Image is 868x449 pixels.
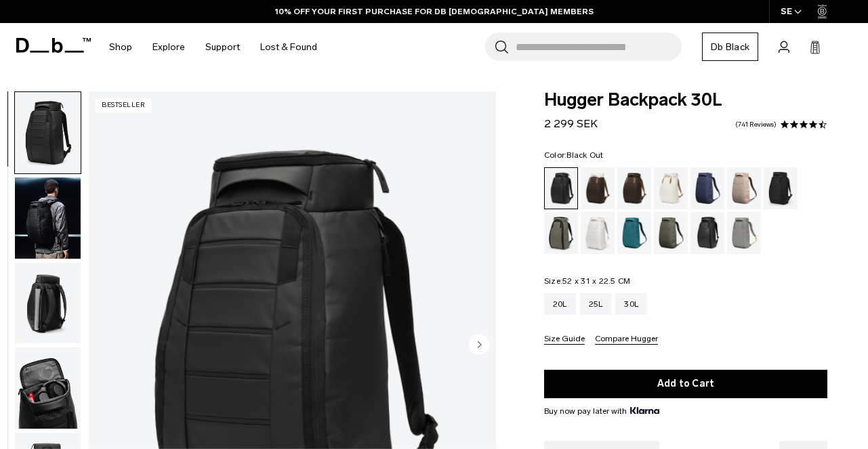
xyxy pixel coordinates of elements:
a: Cappuccino [581,167,615,209]
img: Hugger Backpack 30L Black Out [15,347,81,429]
a: Support [205,23,240,71]
button: Size Guide [544,335,585,345]
a: Blue Hour [690,167,724,209]
a: Fogbow Beige [727,167,761,209]
button: Compare Hugger [595,335,658,345]
span: Buy now pay later with [544,405,659,417]
a: 741 reviews [735,121,777,128]
a: Shop [109,23,132,71]
button: Hugger Backpack 30L Black Out [14,177,81,259]
a: Forest Green [544,212,578,254]
button: Hugger Backpack 30L Black Out [14,347,81,429]
button: Hugger Backpack 30L Black Out [14,91,81,174]
legend: Size: [544,277,631,285]
img: Hugger Backpack 30L Black Out [15,177,81,259]
a: Moss Green [654,212,688,254]
span: 2 299 SEK [544,117,598,130]
a: Explore [152,23,185,71]
img: Hugger Backpack 30L Black Out [15,92,81,173]
a: 20L [544,293,576,315]
a: 25L [580,293,612,315]
nav: Main Navigation [99,23,327,71]
a: Lost & Found [260,23,317,71]
a: Midnight Teal [617,212,651,254]
button: Add to Cart [544,370,827,398]
span: Black Out [566,150,603,160]
a: Espresso [617,167,651,209]
img: Hugger Backpack 30L Black Out [15,263,81,344]
span: 52 x 31 x 22.5 CM [562,276,630,286]
a: Black Out [544,167,578,209]
img: {"height" => 20, "alt" => "Klarna"} [630,407,659,414]
p: Bestseller [96,98,151,112]
a: 30L [615,293,647,315]
button: Hugger Backpack 30L Black Out [14,262,81,345]
a: 10% OFF YOUR FIRST PURCHASE FOR DB [DEMOGRAPHIC_DATA] MEMBERS [275,5,594,18]
a: Db Black [702,33,758,61]
a: Sand Grey [727,212,761,254]
a: Oatmilk [654,167,688,209]
legend: Color: [544,151,604,159]
span: Hugger Backpack 30L [544,91,827,109]
a: Clean Slate [581,212,615,254]
button: Next slide [469,334,489,357]
a: Charcoal Grey [764,167,798,209]
a: Reflective Black [690,212,724,254]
